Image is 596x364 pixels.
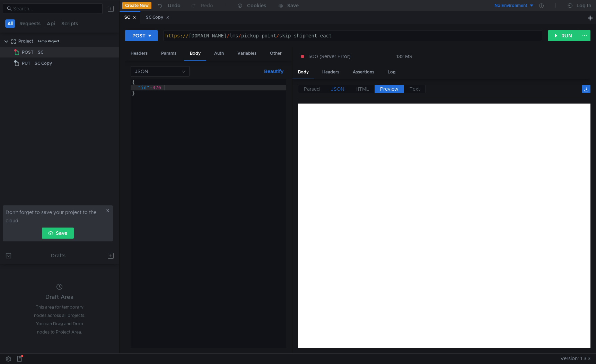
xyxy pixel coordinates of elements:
[132,32,146,39] div: POST
[185,0,218,11] button: Redo
[22,58,30,69] span: PUT
[396,53,412,60] div: 132 MS
[382,66,401,79] div: Log
[22,47,34,57] span: POST
[304,86,320,92] span: Parsed
[560,354,590,364] span: Version: 1.3.3
[347,66,380,79] div: Assertions
[317,66,345,79] div: Headers
[292,66,314,79] div: Body
[184,47,206,61] div: Body
[37,36,59,46] div: Temp Project
[494,2,527,9] div: No Environment
[45,19,57,28] button: Api
[51,251,65,260] div: Drafts
[42,228,74,239] button: Save
[232,47,262,60] div: Variables
[35,58,52,69] div: SC Copy
[168,1,181,10] div: Undo
[146,14,169,21] div: SC Copy
[308,53,351,60] span: 500 (Server Error)
[13,5,98,12] input: Search...
[247,1,266,10] div: Cookies
[156,47,182,60] div: Params
[151,0,185,11] button: Undo
[410,86,420,92] span: Text
[124,14,136,21] div: SC
[125,47,153,60] div: Headers
[6,208,104,225] span: Don't forget to save your project to the cloud
[548,30,579,41] button: RUN
[356,86,369,92] span: HTML
[125,30,158,41] button: POST
[287,3,299,8] div: Save
[209,47,229,60] div: Auth
[59,19,80,28] button: Scripts
[122,2,151,9] button: Create New
[201,1,213,10] div: Redo
[264,47,287,60] div: Other
[261,67,286,76] button: Beautify
[17,19,43,28] button: Requests
[18,36,33,46] div: Project
[577,1,591,10] div: Log In
[331,86,344,92] span: JSON
[380,86,398,92] span: Preview
[5,19,15,28] button: All
[38,47,43,57] div: SC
